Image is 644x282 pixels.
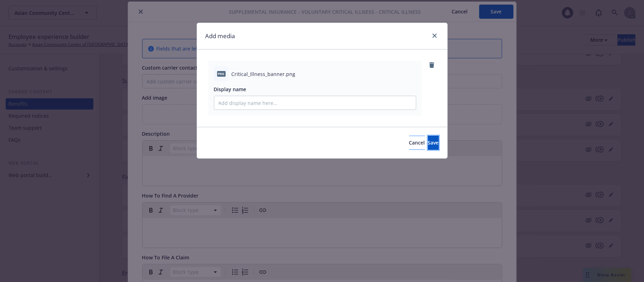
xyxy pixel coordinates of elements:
[214,96,416,110] input: Add display name here...
[428,61,436,69] a: remove
[214,86,246,93] span: Display name
[205,31,235,41] h1: Add media
[430,31,439,40] a: close
[232,70,296,78] span: Critical_Illness_banner.png
[217,71,226,76] span: png
[428,136,439,150] button: Save
[409,136,425,150] button: Cancel
[409,139,425,146] span: Cancel
[428,139,439,146] span: Save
